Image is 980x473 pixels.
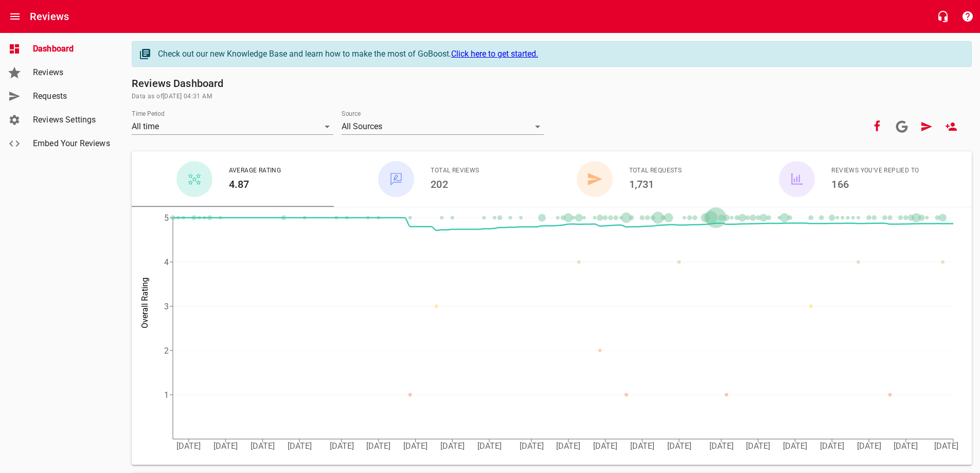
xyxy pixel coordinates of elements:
tspan: [DATE] [288,441,312,451]
tspan: [DATE] [709,441,734,451]
a: Click here to get started. [451,49,538,59]
tspan: [DATE] [520,441,544,451]
label: Time Period [132,111,165,117]
span: Data as of [DATE] 04:31 AM [132,92,972,102]
span: Reviews You've Replied To [831,166,919,176]
tspan: [DATE] [330,441,354,451]
button: Open drawer [3,4,27,29]
tspan: [DATE] [667,441,691,451]
span: Total Reviews [431,166,479,176]
tspan: 3 [164,302,169,311]
h6: Reviews [30,8,69,25]
tspan: 5 [164,213,169,223]
tspan: [DATE] [593,441,617,451]
tspan: 1 [164,390,169,400]
span: Embed Your Reviews [33,137,111,150]
h6: 202 [431,176,479,192]
a: Request Review [914,114,939,139]
tspan: [DATE] [894,441,918,451]
tspan: [DATE] [746,441,770,451]
tspan: [DATE] [251,441,275,451]
tspan: [DATE] [403,441,427,451]
tspan: 2 [164,346,169,356]
tspan: [DATE] [176,441,201,451]
tspan: 4 [164,257,169,267]
tspan: [DATE] [366,441,390,451]
tspan: [DATE] [477,441,502,451]
a: New User [939,114,964,139]
a: Connect your Google account [889,114,914,139]
button: Your Facebook account is connected [865,114,889,139]
span: Reviews Settings [33,114,111,126]
tspan: [DATE] [820,441,844,451]
tspan: [DATE] [630,441,654,451]
h6: 1,731 [629,176,682,192]
label: Source [342,111,361,117]
h6: Reviews Dashboard [132,75,972,92]
h6: 166 [831,176,919,192]
span: Dashboard [33,43,111,55]
tspan: [DATE] [556,441,580,451]
span: Reviews [33,66,111,79]
button: Support Portal [955,4,980,29]
span: Total Requests [629,166,682,176]
button: Live Chat [931,4,955,29]
span: Average Rating [229,166,281,176]
tspan: [DATE] [857,441,881,451]
h6: 4.87 [229,176,281,192]
tspan: [DATE] [783,441,807,451]
tspan: [DATE] [440,441,465,451]
tspan: [DATE] [934,441,958,451]
div: All Sources [342,118,543,135]
div: All time [132,118,333,135]
div: Check out our new Knowledge Base and learn how to make the most of GoBoost. [158,48,961,60]
tspan: [DATE] [213,441,238,451]
tspan: Overall Rating [140,277,150,328]
span: Requests [33,90,111,102]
